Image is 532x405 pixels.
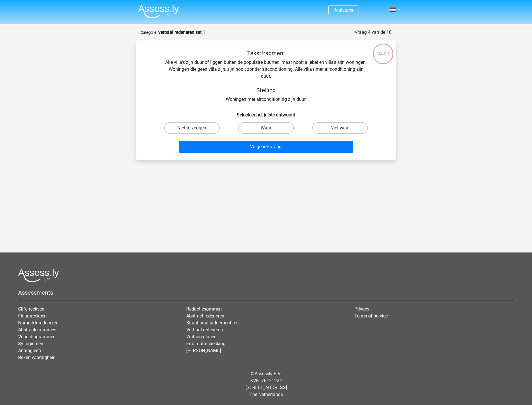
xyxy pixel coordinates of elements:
a: Registreer [333,7,354,13]
h5: Tekstfragment [164,50,369,57]
label: Niet waar [312,122,368,134]
a: Abstract redeneren [186,313,224,319]
label: Waar [238,122,294,134]
strong: verbaal redeneren set 1 [158,29,205,35]
a: Error data checking [186,341,225,346]
div: Alle villa's zijn duur of liggen buiten de populaire buurten, maar nooit allebei en villa's zijn ... [145,50,387,103]
a: Venn diagrammen [18,334,56,339]
a: Situational judgement test [186,320,240,326]
h6: Selecteer het juiste antwoord [145,107,387,118]
button: Volgende vraag [179,141,353,153]
a: Redactiesommen [186,306,222,312]
a: Analogieen [18,348,41,353]
a: Reken vaardigheid [18,355,56,360]
a: Assessly B.V. [255,371,281,376]
a: [PERSON_NAME] [186,348,221,353]
h5: Assessments [18,289,514,296]
img: Assessly logo [18,269,59,282]
label: Niet te zeggen [164,122,220,134]
div: © KVK: 76121224 [STREET_ADDRESS] The Netherlands [14,366,518,403]
a: Syllogismen [18,341,43,346]
a: Watson glaser [186,334,215,339]
h5: Stelling [164,87,369,94]
a: Verbaal redeneren [186,327,223,332]
a: Cijferreeksen [18,306,44,312]
small: Categorie: [141,30,157,35]
a: Figuurreeksen [18,313,47,319]
div: 04:09 [372,43,394,57]
a: Privacy [354,306,369,312]
a: Numeriek redeneren [18,320,59,326]
img: Assessly [138,5,179,18]
a: Abstracte matrices [18,327,56,332]
div: Vraag 4 van de 10 [355,29,392,36]
a: Terms of service [354,313,388,319]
